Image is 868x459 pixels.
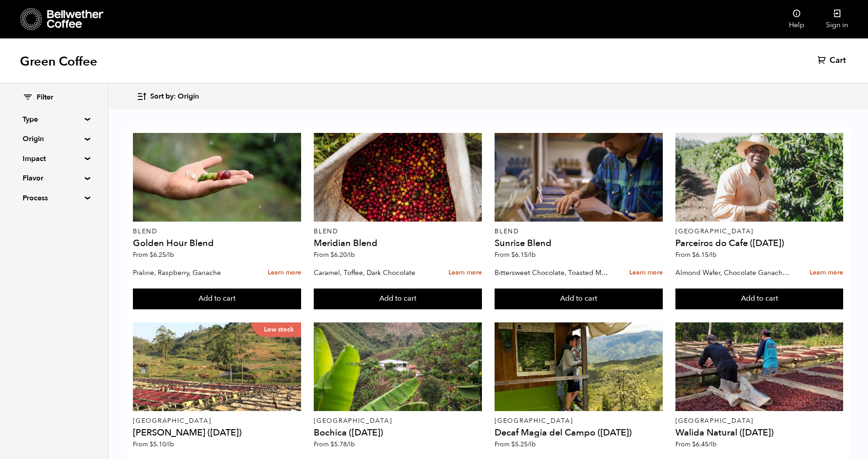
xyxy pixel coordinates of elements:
span: From [133,440,174,449]
h1: Green Coffee [20,53,97,70]
p: Caramel, Toffee, Dark Chocolate [314,266,428,279]
bdi: 6.45 [692,440,717,449]
p: Almond Wafer, Chocolate Ganache, Bing Cherry [675,266,789,279]
span: $ [511,440,515,449]
p: [GEOGRAPHIC_DATA] [314,418,481,424]
a: Learn more [810,263,843,283]
button: Sort by: Origin [137,86,199,107]
h4: Sunrise Blend [495,239,662,248]
a: Cart [817,55,848,66]
span: /lb [347,440,355,449]
p: Praline, Raspberry, Ganache [133,266,247,279]
span: /lb [708,440,717,449]
span: /lb [528,440,536,449]
span: /lb [528,251,536,259]
bdi: 6.20 [330,251,355,259]
span: From [133,251,174,259]
span: $ [692,251,696,259]
span: /lb [708,251,717,259]
bdi: 5.78 [330,440,355,449]
p: [GEOGRAPHIC_DATA] [495,418,662,424]
span: Cart [830,55,846,66]
button: Add to cart [314,289,481,309]
button: Add to cart [675,289,843,309]
summary: Impact [23,153,85,164]
bdi: 6.15 [511,251,536,259]
h4: [PERSON_NAME] ([DATE]) [133,428,301,437]
span: /lb [166,440,174,449]
span: $ [150,440,153,449]
span: $ [150,251,153,259]
bdi: 5.10 [150,440,174,449]
h4: Bochica ([DATE]) [314,428,481,437]
h4: Meridian Blend [314,239,481,248]
p: Blend [133,228,301,235]
h4: Walida Natural ([DATE]) [675,428,843,437]
a: Learn more [448,263,482,283]
button: Add to cart [133,289,301,309]
span: From [314,251,355,259]
a: Low stock [133,322,301,411]
a: Learn more [629,263,663,283]
summary: Flavor [23,173,85,184]
h4: Parceiros do Cafe ([DATE]) [675,239,843,248]
span: From [495,440,536,449]
span: From [675,251,717,259]
h4: Golden Hour Blend [133,239,301,248]
a: Learn more [268,263,301,283]
span: /lb [166,251,174,259]
span: From [495,251,536,259]
summary: Process [23,193,85,203]
span: $ [330,251,334,259]
span: $ [692,440,696,449]
p: [GEOGRAPHIC_DATA] [675,228,843,235]
bdi: 6.25 [150,251,174,259]
bdi: 6.15 [692,251,717,259]
span: Filter [37,93,53,103]
p: Bittersweet Chocolate, Toasted Marshmallow, Candied Orange, Praline [495,266,609,279]
p: Blend [495,228,662,235]
p: [GEOGRAPHIC_DATA] [133,418,301,424]
h4: Decaf Magia del Campo ([DATE]) [495,428,662,437]
span: From [314,440,355,449]
span: /lb [347,251,355,259]
span: Sort by: Origin [150,92,199,102]
summary: Origin [23,133,85,144]
span: From [675,440,717,449]
p: Blend [314,228,481,235]
button: Add to cart [495,289,662,309]
span: $ [330,440,334,449]
p: Low stock [251,322,301,337]
span: $ [511,251,515,259]
p: [GEOGRAPHIC_DATA] [675,418,843,424]
bdi: 5.25 [511,440,536,449]
summary: Type [23,114,85,125]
